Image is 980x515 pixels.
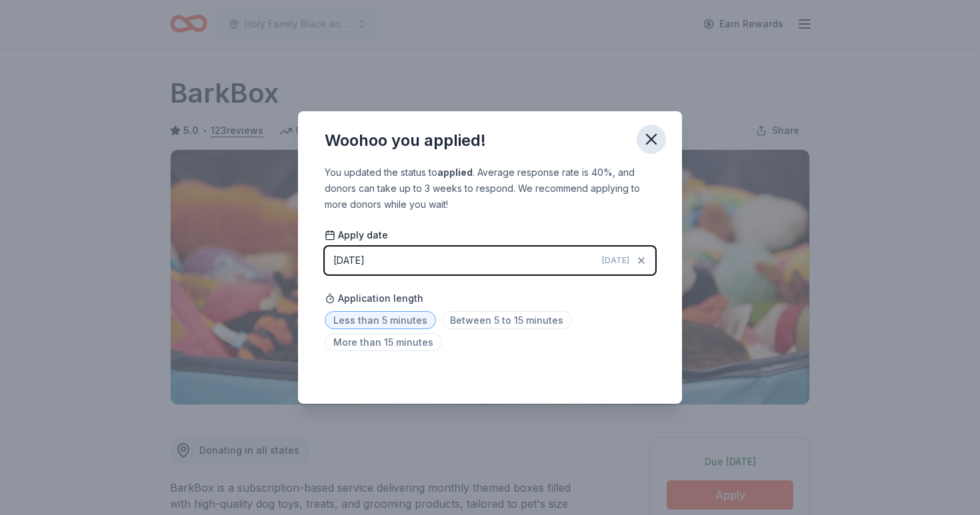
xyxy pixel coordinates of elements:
b: applied [437,167,473,178]
div: Woohoo you applied! [325,130,486,151]
span: More than 15 minutes [325,333,442,351]
span: Between 5 to 15 minutes [441,311,572,329]
button: [DATE][DATE] [325,247,655,274]
span: Application length [325,290,423,306]
span: Apply date [325,229,388,242]
span: [DATE] [602,255,629,266]
div: [DATE] [333,253,365,268]
span: Less than 5 minutes [325,311,436,329]
div: You updated the status to . Average response rate is 40%, and donors can take up to 3 weeks to re... [325,165,655,213]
